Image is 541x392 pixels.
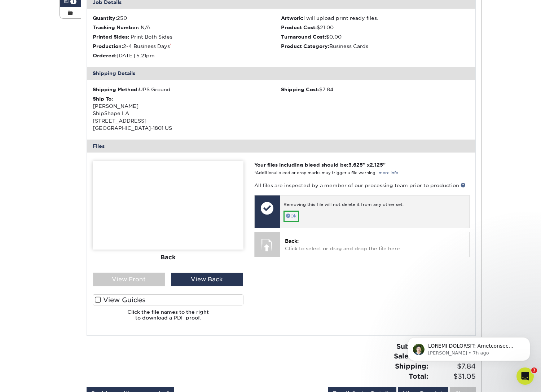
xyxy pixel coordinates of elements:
[396,342,428,350] strong: Subtotal:
[93,250,243,265] div: Back
[93,52,281,59] li: [DATE] 5:21pm
[93,95,281,132] div: [PERSON_NAME] ShipShape LA [STREET_ADDRESS] [GEOGRAPHIC_DATA]-1801 US
[397,322,541,373] iframe: Intercom notifications message
[93,273,165,286] div: View Front
[171,273,243,286] div: View Back
[409,372,428,380] strong: Total:
[93,86,281,93] div: UPS Ground
[93,43,123,49] strong: Production:
[87,67,476,80] div: Shipping Details
[283,202,466,211] div: Removing this file will not delete it from any other set.
[93,14,281,22] li: 250
[93,294,243,305] label: View Guides
[348,162,363,168] span: 3.625
[131,34,172,40] span: Print Both Sides
[93,87,139,92] strong: Shipping Method:
[281,34,326,40] strong: Turnaround Cost:
[93,15,117,21] strong: Quantity:
[370,162,383,168] span: 2.125
[379,171,398,175] a: more info
[254,162,386,168] strong: Your files including bleed should be: " x "
[394,352,428,360] strong: Sales Tax:
[516,367,534,385] iframe: Intercom live chat
[93,43,281,50] li: 2-4 Business Days
[285,237,464,252] p: Click to select or drag and drop the file here.
[93,96,113,102] strong: Ship To:
[281,25,317,30] strong: Product Cost:
[531,367,537,373] span: 3
[281,15,303,21] strong: Artwork:
[281,24,470,31] li: $21.00
[254,171,398,175] small: *Additional bleed or crop marks may trigger a file warning –
[141,25,150,30] span: N/A
[93,34,129,40] strong: Printed Sides:
[281,87,319,92] strong: Shipping Cost:
[281,86,470,93] div: $7.84
[285,238,299,244] span: Back:
[281,33,470,40] li: $0.00
[281,43,329,49] strong: Product Category:
[93,53,116,58] strong: Ordered:
[431,371,476,382] span: $31.05
[281,14,470,22] li: I will upload print ready files.
[93,309,243,327] h6: Click the file names to the right to download a PDF proof.
[254,182,470,189] p: All files are inspected by a member of our processing team prior to production.
[283,211,299,222] a: Ok
[87,140,476,153] div: Files
[93,25,139,30] strong: Tracking Number:
[281,43,470,50] li: Business Cards
[395,362,428,370] strong: Shipping:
